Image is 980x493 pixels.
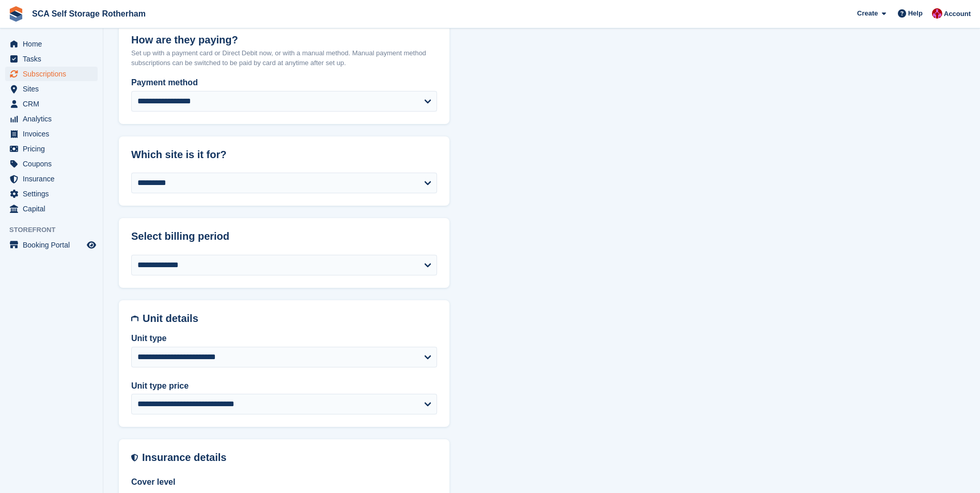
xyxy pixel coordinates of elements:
span: Create [857,8,878,19]
a: menu [5,127,98,141]
label: Unit type price [131,380,437,392]
a: menu [5,238,98,252]
span: Coupons [23,157,85,171]
img: stora-icon-8386f47178a22dfd0bd8f6a31ec36ba5ce8667c1dd55bd0f319d3a0aa187defe.svg [8,6,24,22]
label: Payment method [131,76,437,89]
a: Preview store [85,239,98,251]
span: Tasks [23,52,85,66]
span: Booking Portal [23,238,85,252]
img: Thomas Webb [932,8,942,19]
a: menu [5,172,98,186]
h2: How are they paying? [131,34,437,46]
span: Account [944,9,971,19]
span: Subscriptions [23,67,85,81]
a: menu [5,112,98,126]
a: menu [5,82,98,96]
a: menu [5,67,98,81]
h2: Insurance details [142,452,437,464]
a: menu [5,187,98,201]
span: Invoices [23,127,85,141]
h2: Select billing period [131,230,437,242]
a: menu [5,157,98,171]
p: Set up with a payment card or Direct Debit now, or with a manual method. Manual payment method su... [131,48,437,68]
h2: Unit details [143,313,437,325]
span: Capital [23,202,85,216]
a: menu [5,37,98,51]
span: CRM [23,97,85,111]
span: Sites [23,82,85,96]
img: insurance-details-icon-731ffda60807649b61249b889ba3c5e2b5c27d34e2e1fb37a309f0fde93ff34a.svg [131,452,138,464]
label: Cover level [131,476,437,488]
a: menu [5,142,98,156]
span: Home [23,37,85,51]
img: unit-details-icon-595b0c5c156355b767ba7b61e002efae458ec76ed5ec05730b8e856ff9ea34a9.svg [131,313,138,325]
a: SCA Self Storage Rotherham [28,5,150,22]
span: Help [908,8,923,19]
span: Insurance [23,172,85,186]
span: Storefront [9,225,103,235]
a: menu [5,52,98,66]
span: Settings [23,187,85,201]
span: Analytics [23,112,85,126]
label: Unit type [131,332,437,345]
a: menu [5,97,98,111]
span: Pricing [23,142,85,156]
a: menu [5,202,98,216]
h2: Which site is it for? [131,149,437,161]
